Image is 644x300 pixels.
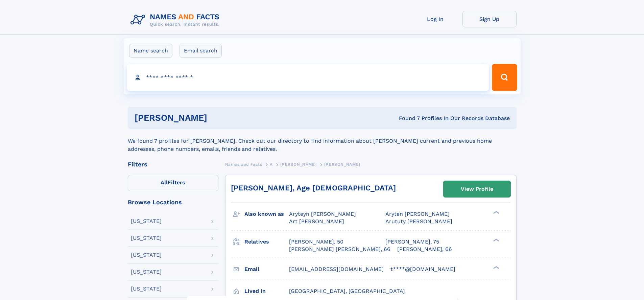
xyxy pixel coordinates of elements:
span: [PERSON_NAME] [280,162,316,167]
div: [US_STATE] [131,269,162,275]
h3: Email [244,263,289,275]
a: View Profile [444,181,510,197]
label: Filters [128,175,218,191]
div: [US_STATE] [131,252,162,258]
div: ❯ [492,265,500,270]
a: [PERSON_NAME] [PERSON_NAME], 66 [289,246,390,253]
span: A [270,162,273,167]
div: ❯ [492,210,500,215]
h3: Relatives [244,236,289,248]
a: [PERSON_NAME], 66 [397,246,452,253]
div: [US_STATE] [131,218,162,224]
a: [PERSON_NAME], Age [DEMOGRAPHIC_DATA] [231,184,396,192]
input: search input [127,64,489,91]
a: Log In [408,11,462,27]
label: Email search [180,44,222,58]
h3: Also known as [244,208,289,220]
span: All [161,179,168,186]
div: Filters [128,161,218,167]
a: A [270,160,273,168]
label: Name search [129,44,172,58]
span: Art [PERSON_NAME] [289,218,344,225]
div: [US_STATE] [131,286,162,292]
div: ❯ [492,238,500,242]
span: Arututy [PERSON_NAME] [385,218,452,225]
img: Logo Names and Facts [128,11,225,29]
a: Sign Up [462,11,517,27]
span: [GEOGRAPHIC_DATA], [GEOGRAPHIC_DATA] [289,288,405,294]
div: Browse Locations [128,199,218,205]
span: [EMAIL_ADDRESS][DOMAIN_NAME] [289,266,384,272]
a: Names and Facts [225,160,262,168]
div: We found 7 profiles for [PERSON_NAME]. Check out our directory to find information about [PERSON_... [128,129,517,153]
h1: [PERSON_NAME] [135,114,303,122]
h3: Lived in [244,285,289,297]
span: Aryten [PERSON_NAME] [385,211,450,217]
div: View Profile [461,181,493,197]
a: [PERSON_NAME], 75 [385,238,439,246]
div: [US_STATE] [131,235,162,241]
div: Found 7 Profiles In Our Records Database [303,115,510,122]
span: [PERSON_NAME] [324,162,360,167]
span: Aryteyn [PERSON_NAME] [289,211,356,217]
a: [PERSON_NAME], 50 [289,238,343,246]
button: Search Button [492,64,517,91]
a: [PERSON_NAME] [280,160,316,168]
